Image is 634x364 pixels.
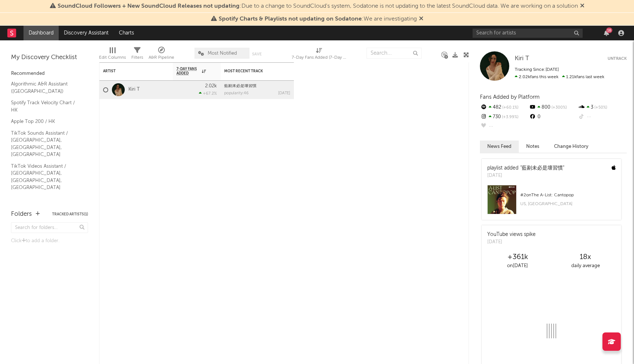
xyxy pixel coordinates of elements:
[480,141,519,153] button: News Feed
[224,84,290,88] div: 藍剔未必是壞習慣
[487,239,536,246] div: [DATE]
[473,29,583,38] input: Search for artists
[501,115,518,119] span: +3.99 %
[292,44,347,65] div: 7-Day Fans Added (7-Day Fans Added)
[292,53,347,62] div: 7-Day Fans Added (7-Day Fans Added)
[58,3,578,9] span: : Due to a change to SoundCloud's system, Sodatone is not updating to the latest SoundCloud data....
[11,162,81,192] a: TikTok Videos Assistant / [GEOGRAPHIC_DATA], [GEOGRAPHIC_DATA], [GEOGRAPHIC_DATA]
[551,253,619,262] div: 18 x
[515,55,529,62] span: Kiri T
[149,53,174,62] div: A&R Pipeline
[128,87,140,93] a: Kiri T
[114,26,139,40] a: Charts
[487,172,564,179] div: [DATE]
[58,3,240,9] span: SoundCloud Followers + New SoundCloud Releases not updating
[11,69,88,78] div: Recommended
[131,44,143,65] div: Filters
[482,185,621,220] a: #2onThe A-List: CantopopUS, [GEOGRAPHIC_DATA]
[580,3,584,9] span: Dismiss
[23,26,59,40] a: Dashboard
[484,262,551,270] div: on [DATE]
[219,16,362,22] span: Spotify Charts & Playlists not updating on Sodatone
[205,84,217,88] div: 2.02k
[419,16,423,22] span: Dismiss
[52,212,88,216] button: Tracked Artists(1)
[99,53,126,62] div: Edit Columns
[593,106,607,110] span: +50 %
[224,84,256,88] a: 藍剔未必是壞習慣
[515,75,604,79] span: 1.21k fans last week
[149,44,174,65] div: A&R Pipeline
[501,106,518,110] span: +60.1 %
[515,55,529,62] a: Kiri T
[487,164,564,172] div: playlist added
[11,210,32,219] div: Folders
[515,68,559,72] span: Tracking Since: [DATE]
[480,103,529,112] div: 482
[11,222,88,233] input: Search for folders...
[11,80,81,95] a: Algorithmic A&R Assistant ([GEOGRAPHIC_DATA])
[208,51,237,56] span: Most Notified
[11,129,81,159] a: TikTok Sounds Assistant / [GEOGRAPHIC_DATA], [GEOGRAPHIC_DATA], [GEOGRAPHIC_DATA]
[252,52,262,56] button: Save
[529,103,577,112] div: 800
[219,16,417,22] span: : We are investigating
[480,94,540,100] span: Fans Added by Platform
[487,231,536,239] div: YouTube views spike
[11,237,88,245] div: Click to add a folder.
[520,191,616,200] div: # 2 on The A-List: Cantopop
[480,112,529,122] div: 730
[176,67,200,76] span: 7-Day Fans Added
[11,99,81,114] a: Spotify Track Velocity Chart / HK
[608,55,627,62] button: Untrack
[520,200,616,208] div: US, [GEOGRAPHIC_DATA]
[551,262,619,270] div: daily average
[103,69,158,73] div: Artist
[367,48,422,59] input: Search...
[547,141,596,153] button: Change History
[11,53,88,62] div: My Discovery Checklist
[604,30,609,36] button: 16
[515,75,558,79] span: 2.02k fans this week
[606,28,612,33] div: 16
[99,44,126,65] div: Edit Columns
[224,91,249,95] div: popularity: 46
[278,91,290,95] div: [DATE]
[520,165,564,171] a: "藍剔未必是壞習慣"
[484,253,551,262] div: +361k
[480,122,529,131] div: --
[199,91,217,96] div: +67.2 %
[131,53,143,62] div: Filters
[519,141,547,153] button: Notes
[224,69,279,73] div: Most Recent Track
[529,112,577,122] div: 0
[578,103,627,112] div: 3
[11,195,163,210] a: [PERSON_NAME] Assistant / [GEOGRAPHIC_DATA]/[GEOGRAPHIC_DATA]/[GEOGRAPHIC_DATA]
[550,106,567,110] span: +300 %
[578,112,627,122] div: --
[59,26,114,40] a: Discovery Assistant
[11,117,81,125] a: Apple Top 200 / HK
